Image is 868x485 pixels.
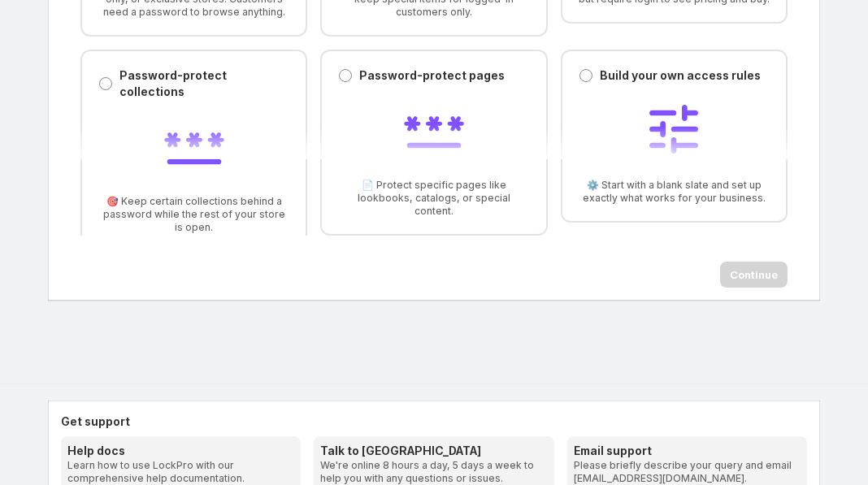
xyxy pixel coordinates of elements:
p: Please briefly describe your query and email [EMAIL_ADDRESS][DOMAIN_NAME]. [574,459,801,485]
h3: Email support [574,443,801,459]
p: Build your own access rules [600,67,761,84]
p: Learn how to use LockPro with our comprehensive help documentation. [67,459,294,485]
span: 📄 Protect specific pages like lookbooks, catalogs, or special content. [338,179,529,218]
p: Password-protect pages [359,67,505,84]
span: 🎯 Keep certain collections behind a password while the rest of your store is open. [98,195,289,234]
h3: Talk to [GEOGRAPHIC_DATA] [320,443,547,459]
h3: Help docs [67,443,294,459]
img: Build your own access rules [641,97,706,162]
h2: Get support [61,414,807,430]
img: Password-protect collections [162,113,227,178]
span: ⚙️ Start with a blank slate and set up exactly what works for your business. [579,179,770,205]
p: Password-protect collections [119,67,289,100]
img: Password-protect pages [401,97,467,162]
p: We're online 8 hours a day, 5 days a week to help you with any questions or issues. [320,459,547,485]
